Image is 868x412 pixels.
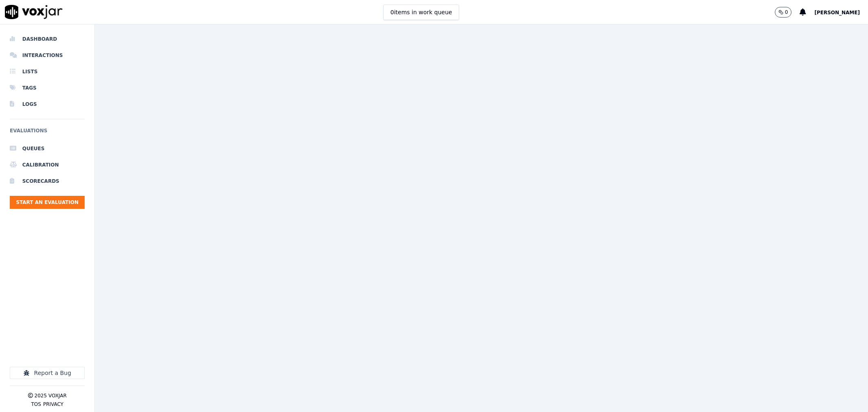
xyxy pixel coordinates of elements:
a: Interactions [10,47,85,64]
a: Queues [10,140,85,157]
p: 2025 Voxjar [35,392,67,399]
button: 0items in work queue [383,4,459,20]
a: Calibration [10,157,85,173]
a: Logs [10,96,85,112]
button: [PERSON_NAME] [814,7,868,17]
button: TOS [31,401,41,408]
a: Scorecards [10,173,85,189]
button: 0 [775,7,800,18]
button: Start an Evaluation [10,196,85,209]
span: [PERSON_NAME] [814,10,860,15]
img: voxjar logo [5,5,63,19]
a: Dashboard [10,31,85,47]
h6: Evaluations [10,126,85,140]
button: 0 [775,7,792,18]
a: Tags [10,80,85,96]
a: Lists [10,64,85,80]
p: 0 [785,9,788,15]
button: Privacy [43,401,63,408]
button: Report a Bug [10,367,85,379]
